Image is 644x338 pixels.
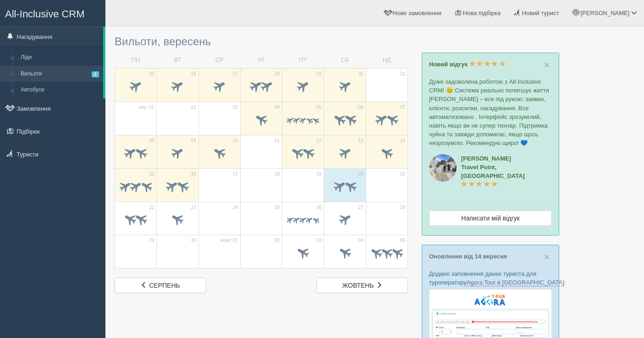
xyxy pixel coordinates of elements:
a: Новий відгук [429,61,506,68]
span: 28 [275,71,280,77]
a: Ліди [17,49,103,66]
span: Новий турист [522,10,559,16]
a: Agora Tour в [GEOGRAPHIC_DATA] [467,279,564,286]
span: 05 [316,104,321,111]
span: Нове замовлення [393,10,441,16]
span: 27 [358,204,363,211]
span: 31 [400,71,405,77]
td: НД [366,52,407,68]
td: ПН [115,52,157,68]
span: 07 [400,104,405,111]
td: СР [198,52,240,68]
span: 23 [191,204,196,211]
span: 16 [191,171,196,177]
span: 10 [233,138,238,144]
span: × [544,252,550,262]
span: 25 [149,71,154,77]
td: ЧТ [240,52,282,68]
span: 03 [316,237,321,244]
a: Оновлення від 14 вересня [429,253,507,260]
span: 26 [316,204,321,211]
td: ВТ [157,52,198,68]
span: жовт. 01 [220,237,238,244]
span: 30 [358,71,363,77]
a: Написати мій відгук [429,210,552,226]
span: 21 [400,171,405,177]
span: 04 [358,237,363,244]
span: 03 [233,104,238,111]
span: 08 [149,138,154,144]
span: 05 [400,237,405,244]
a: жовтень [316,278,408,293]
span: 15 [149,171,154,177]
span: 09 [191,138,196,144]
p: Дуже задоволена роботою з All-Inclusive CRM! 😊 Система реально полегшує життя [PERSON_NAME] – все... [429,77,552,147]
span: 2 [92,71,99,77]
span: 29 [316,71,321,77]
span: × [544,59,550,70]
span: 22 [149,204,154,211]
span: 17 [233,171,238,177]
span: 19 [316,171,321,177]
a: All-Inclusive CRM [0,0,105,26]
button: Close [544,252,550,262]
a: [PERSON_NAME]Travel Point, [GEOGRAPHIC_DATA] [461,155,525,188]
span: вер. 01 [139,104,154,111]
h3: Вильоти, вересень [115,36,408,48]
td: СБ [324,52,366,68]
span: жовтень [342,282,374,289]
p: Додано заповнення даних туриста для туроператору : [429,269,552,287]
button: Close [544,60,550,70]
span: 20 [358,171,363,177]
span: Нова підбірка [463,10,501,16]
span: 14 [400,138,405,144]
td: ПТ [282,52,324,68]
span: серпень [149,282,180,289]
span: 06 [358,104,363,111]
span: 04 [275,104,280,111]
span: 28 [400,204,405,211]
span: [PERSON_NAME] [580,10,629,16]
span: 02 [191,104,196,111]
span: 27 [233,71,238,77]
span: 29 [149,237,154,244]
span: 11 [275,138,280,144]
a: Автобуси [17,82,103,98]
span: All-Inclusive CRM [5,8,85,20]
span: 25 [275,204,280,211]
span: 26 [191,71,196,77]
span: 24 [233,204,238,211]
span: 30 [191,237,196,244]
span: 13 [358,138,363,144]
a: Вильоти2 [17,66,103,82]
a: серпень [115,278,206,293]
span: 18 [275,171,280,177]
span: 02 [275,237,280,244]
span: 12 [316,138,321,144]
